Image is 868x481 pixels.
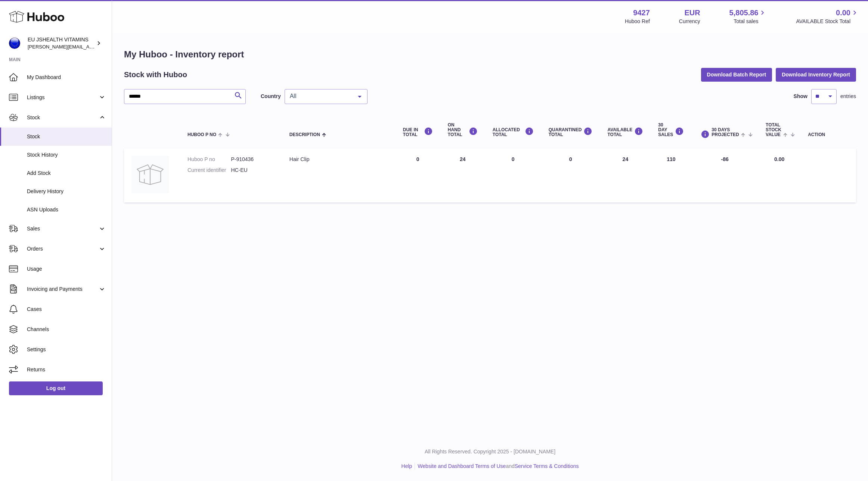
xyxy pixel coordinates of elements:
span: Usage [27,265,106,273]
td: -86 [691,148,758,202]
label: Show [794,93,807,100]
span: Add Stock [27,170,106,177]
span: [PERSON_NAME][EMAIL_ADDRESS][DOMAIN_NAME] [28,44,150,50]
dd: P-910436 [231,156,274,163]
dd: HC-EU [231,167,274,174]
span: Description [289,132,320,137]
a: Help [402,463,412,469]
span: Delivery History [27,188,106,195]
span: Settings [27,346,106,353]
td: 24 [600,148,651,202]
span: ASN Uploads [27,206,106,213]
span: 0 [569,156,572,162]
span: Total sales [734,18,767,25]
dt: Current identifier [187,167,231,174]
div: ALLOCATED Total [493,127,534,137]
a: 0.00 AVAILABLE Stock Total [796,8,859,25]
div: Hair Clip [289,156,388,163]
div: QUARANTINED Total [549,127,593,137]
strong: EUR [684,8,700,18]
label: Country [261,93,281,100]
div: AVAILABLE Total [607,127,643,137]
strong: 9427 [633,8,650,18]
span: Sales [27,225,98,232]
p: All Rights Reserved. Copyright 2025 - [DOMAIN_NAME] [118,448,862,455]
h1: My Huboo - Inventory report [124,48,856,60]
span: 0.00 [836,8,850,18]
span: Cases [27,306,106,313]
span: Listings [27,94,98,101]
h2: Stock with Huboo [124,70,187,80]
span: Total stock value [766,123,781,138]
div: Action [808,132,849,137]
li: and [415,463,579,470]
a: Log out [9,381,103,395]
a: 5,805.86 Total sales [729,8,767,25]
dt: Huboo P no [187,156,231,163]
span: Stock History [27,151,106,158]
a: Website and Dashboard Terms of Use [418,463,506,469]
div: Currency [679,18,700,25]
span: Orders [27,245,98,252]
div: ON HAND Total [448,123,478,138]
span: Stock [27,133,106,140]
div: Huboo Ref [625,18,650,25]
div: EU JSHEALTH VITAMINS [28,36,95,50]
span: Invoicing and Payments [27,286,98,293]
span: AVAILABLE Stock Total [796,18,859,25]
span: 30 DAYS PROJECTED [712,128,739,137]
span: My Dashboard [27,74,106,81]
button: Download Inventory Report [776,68,856,81]
img: product image [131,156,169,193]
span: entries [840,93,856,100]
button: Download Batch Report [701,68,772,81]
span: Stock [27,114,98,121]
td: 0 [485,148,541,202]
img: laura@jessicasepel.com [9,38,20,49]
span: All [288,92,352,100]
td: 0 [396,148,440,202]
span: 5,805.86 [729,8,759,18]
div: 30 DAY SALES [658,123,684,138]
td: 24 [440,148,485,202]
span: Huboo P no [187,132,216,137]
td: 110 [651,148,691,202]
span: Returns [27,366,106,373]
a: Service Terms & Conditions [515,463,579,469]
span: 0.00 [774,156,784,162]
div: DUE IN TOTAL [403,127,433,137]
span: Channels [27,326,106,333]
